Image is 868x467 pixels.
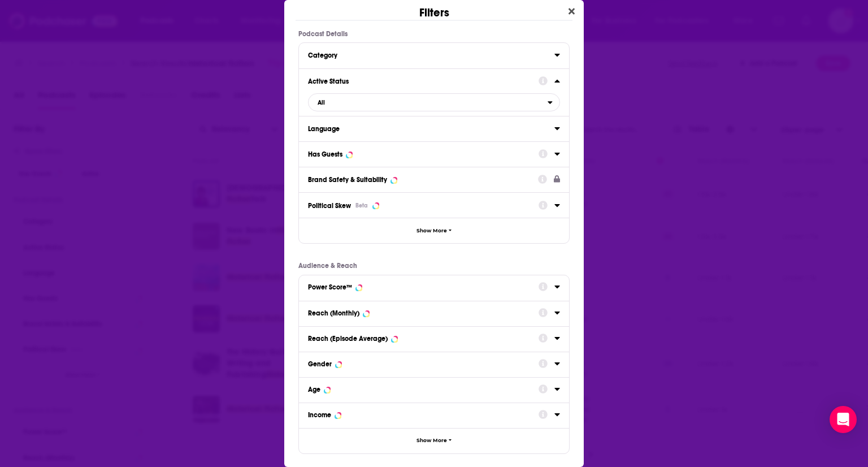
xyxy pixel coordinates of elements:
button: Close [564,5,579,19]
div: Active Status [308,77,531,85]
button: Category [308,47,554,62]
div: Beta [355,202,368,209]
div: Has Guests [308,150,342,158]
button: open menu [308,93,560,111]
h2: filter dropdown [308,93,560,111]
span: Show More [416,438,447,444]
a: Brand Safety & Suitability [308,172,560,186]
div: Income [308,411,331,419]
span: All [318,100,325,106]
button: Age [308,382,539,396]
button: Show More [299,218,569,243]
div: Age [308,386,320,394]
span: Show More [416,228,447,234]
div: Power Score™ [308,283,352,291]
button: Language [308,121,554,135]
span: Political Skew [308,202,351,210]
button: Power Score™ [308,280,539,294]
button: Gender [308,357,539,371]
div: Category [308,51,547,59]
button: Has Guests [308,146,539,161]
button: Show More [299,428,569,453]
p: Audience & Reach [298,262,570,270]
button: Political SkewBeta [308,197,539,213]
div: Language [308,125,547,133]
div: Brand Safety & Suitability [308,176,387,184]
button: Reach (Monthly) [308,306,539,320]
button: Active Status [308,73,539,88]
button: Brand Safety & Suitability [308,172,538,186]
div: Open Intercom Messenger [830,406,857,433]
div: Reach (Monthly) [308,309,359,317]
button: Income [308,408,539,422]
button: Reach (Episode Average) [308,331,539,345]
div: Gender [308,360,332,368]
div: Reach (Episode Average) [308,335,388,343]
p: Podcast Details [298,30,570,38]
